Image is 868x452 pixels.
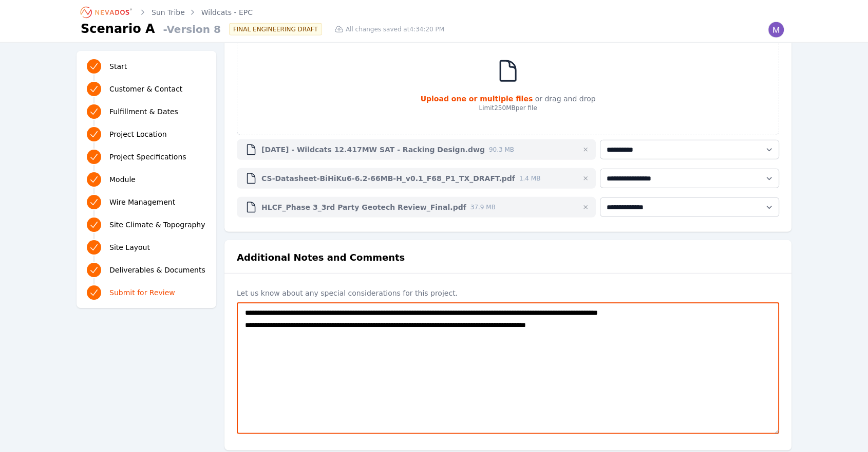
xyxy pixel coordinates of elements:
nav: Progress [87,57,206,302]
span: 37.9 MB [470,203,496,211]
span: Deliverables & Documents [109,265,205,275]
span: All changes saved at 4:34:20 PM [346,25,444,33]
a: Sun Tribe [152,7,185,17]
span: Project Location [109,129,167,139]
nav: Breadcrumb [81,4,253,21]
img: Madeline Koldos [768,22,784,38]
h1: Scenario A [81,21,155,37]
h2: Additional Notes and Comments [237,250,405,265]
span: Submit for Review [109,287,175,298]
p: Limit 250MB per file [421,104,596,112]
div: FINAL ENGINEERING DRAFT [229,23,322,35]
span: - Version 8 [159,22,221,37]
span: [DATE] - Wildcats 12.417MW SAT - Racking Design.dwg [261,144,485,155]
span: HLCF_Phase 3_3rd Party Geotech Review_Final.pdf [261,202,466,212]
span: Customer & Contact [109,84,182,94]
span: Project Specifications [109,152,186,162]
span: Wire Management [109,197,175,207]
span: Site Climate & Topography [109,220,205,230]
span: Fulfillment & Dates [109,106,178,117]
span: CS-Datasheet-BiHiKu6-6.2-66MB-H_v0.1_F68_P1_TX_DRAFT.pdf [261,173,515,184]
label: Let us know about any special considerations for this project. [237,288,779,298]
p: or drag and drop [421,94,596,104]
span: Start [109,61,127,71]
span: Module [109,174,136,185]
a: Wildcats - EPC [201,7,253,17]
span: Site Layout [109,242,150,252]
strong: Upload one or multiple files [421,95,533,103]
span: 90.3 MB [489,146,514,154]
span: 1.4 MB [519,174,540,183]
div: Upload one or multiple files or drag and dropLimit250MBper file [237,35,779,135]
